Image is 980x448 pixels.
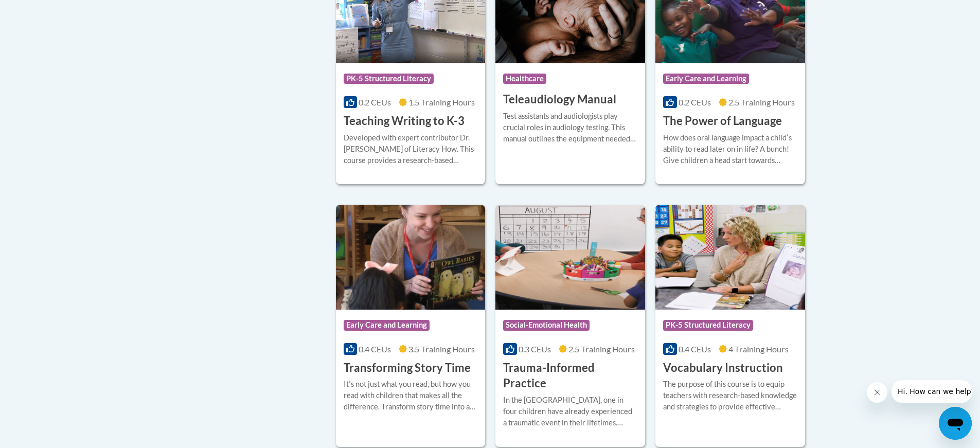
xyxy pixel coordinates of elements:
[679,97,711,107] span: 0.2 CEUs
[344,74,434,84] span: PK-5 Structured Literacy
[519,344,551,354] span: 0.3 CEUs
[495,205,645,446] a: Course LogoSocial-Emotional Health0.3 CEUs2.5 Training Hours Trauma-Informed PracticeIn the [GEOG...
[408,97,475,107] span: 1.5 Training Hours
[655,205,805,446] a: Course LogoPK-5 Structured Literacy0.4 CEUs4 Training Hours Vocabulary InstructionThe purpose of ...
[663,320,753,330] span: PK-5 Structured Literacy
[892,380,972,403] iframe: Message from company
[495,205,645,310] img: Course Logo
[344,379,478,413] div: Itʹs not just what you read, but how you read with children that makes all the difference. Transf...
[359,344,391,354] span: 0.4 CEUs
[663,74,749,84] span: Early Care and Learning
[663,132,797,166] div: How does oral language impact a childʹs ability to read later on in life? A bunch! Give children ...
[728,97,795,107] span: 2.5 Training Hours
[568,344,635,354] span: 2.5 Training Hours
[336,205,486,446] a: Course LogoEarly Care and Learning0.4 CEUs3.5 Training Hours Transforming Story TimeItʹs not just...
[408,344,475,354] span: 3.5 Training Hours
[663,113,782,129] h3: The Power of Language
[344,113,465,129] h3: Teaching Writing to K-3
[344,320,430,330] span: Early Care and Learning
[503,74,546,84] span: Healthcare
[344,132,478,166] div: Developed with expert contributor Dr. [PERSON_NAME] of Literacy How. This course provides a resea...
[503,395,637,428] div: In the [GEOGRAPHIC_DATA], one in four children have already experienced a traumatic event in thei...
[6,7,83,15] span: Hi. How can we help?
[867,382,887,403] iframe: Close message
[655,205,805,310] img: Course Logo
[359,97,391,107] span: 0.2 CEUs
[336,205,486,310] img: Course Logo
[728,344,789,354] span: 4 Training Hours
[503,360,637,392] h3: Trauma-Informed Practice
[939,407,972,440] iframe: Button to launch messaging window
[344,360,471,376] h3: Transforming Story Time
[663,360,783,376] h3: Vocabulary Instruction
[679,344,711,354] span: 0.4 CEUs
[663,379,797,413] div: The purpose of this course is to equip teachers with research-based knowledge and strategies to p...
[503,111,637,145] div: Test assistants and audiologists play crucial roles in audiology testing. This manual outlines th...
[503,92,616,107] h3: Teleaudiology Manual
[503,320,590,330] span: Social-Emotional Health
